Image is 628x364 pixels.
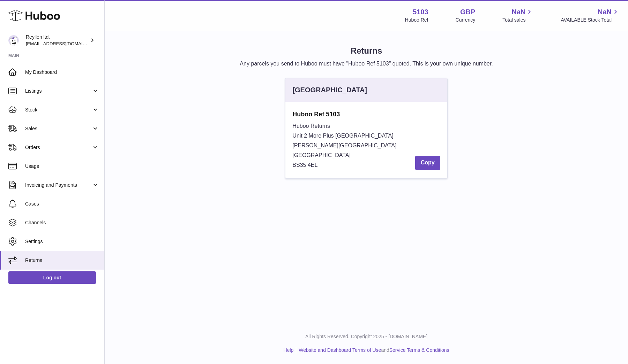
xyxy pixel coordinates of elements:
span: Settings [25,238,99,245]
span: Usage [25,163,99,170]
span: Orders [25,144,92,151]
span: Total sales [502,17,533,23]
a: NaN Total sales [502,7,533,23]
span: BS35 4EL [292,162,317,168]
span: Stock [25,107,92,113]
span: Channels [25,219,99,226]
strong: 5103 [413,7,428,17]
span: Listings [25,88,92,94]
span: AVAILABLE Stock Total [561,17,620,23]
p: Any parcels you send to Huboo must have "Huboo Ref 5103" quoted. This is your own unique number. [116,60,617,68]
span: [GEOGRAPHIC_DATA] [292,152,351,158]
img: reyllen@reyllen.com [8,35,19,46]
div: Reyllen ltd. [26,34,89,47]
span: [PERSON_NAME][GEOGRAPHIC_DATA] [292,142,396,148]
span: Invoicing and Payments [25,182,92,188]
div: Currency [456,17,476,23]
div: Huboo Ref [405,17,428,23]
span: NaN [598,7,612,17]
span: Cases [25,201,99,207]
div: [GEOGRAPHIC_DATA] [292,85,367,95]
span: NaN [511,7,525,17]
span: [EMAIL_ADDRESS][DOMAIN_NAME] [26,41,103,46]
a: Service Terms & Conditions [389,347,449,353]
p: All Rights Reserved. Copyright 2025 - [DOMAIN_NAME] [110,333,622,340]
span: Huboo Returns [292,123,330,129]
a: Log out [8,271,96,284]
strong: GBP [460,7,475,17]
span: Sales [25,125,92,132]
span: My Dashboard [25,69,99,76]
span: Returns [25,257,99,264]
a: Help [284,347,294,353]
button: Copy [415,156,440,170]
a: Website and Dashboard Terms of Use [299,347,381,353]
a: NaN AVAILABLE Stock Total [561,7,620,23]
h1: Returns [116,45,617,56]
strong: Huboo Ref 5103 [292,110,440,118]
span: Unit 2 More Plus [GEOGRAPHIC_DATA] [292,133,393,139]
li: and [296,347,449,354]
